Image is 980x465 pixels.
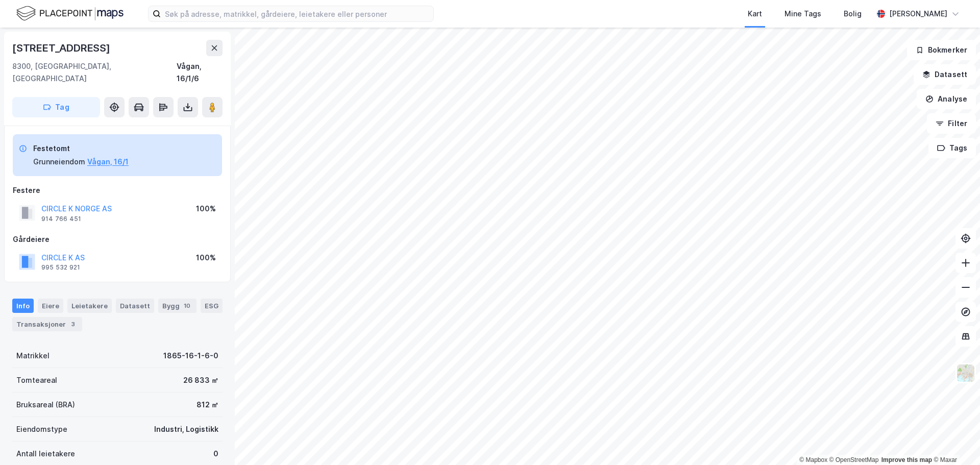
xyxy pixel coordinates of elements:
div: Vågan, 16/1/6 [177,60,223,85]
div: [STREET_ADDRESS] [12,40,112,56]
div: Gårdeiere [13,233,222,246]
button: Vågan, 16/1 [87,156,129,168]
div: 10 [182,301,192,311]
div: Bolig [844,8,862,20]
div: Grunneiendom [33,156,85,168]
div: [PERSON_NAME] [889,8,947,20]
div: 812 ㎡ [197,399,218,411]
div: 914 766 451 [41,215,81,223]
div: Mine Tags [785,8,821,20]
div: Info [12,299,34,313]
div: Tomteareal [16,374,57,386]
div: 3 [68,319,78,329]
button: Datasett [914,64,976,85]
div: Eiere [38,299,63,313]
div: Antall leietakere [16,448,75,460]
iframe: Chat Widget [929,416,980,465]
div: Datasett [116,299,154,313]
div: 995 532 921 [41,263,80,272]
button: Tags [928,138,976,158]
div: Kontrollprogram for chat [929,416,980,465]
div: Festetomt [33,142,129,155]
input: Søk på adresse, matrikkel, gårdeiere, leietakere eller personer [161,6,433,21]
div: Bruksareal (BRA) [16,399,75,411]
div: Bygg [158,299,197,313]
a: Mapbox [799,456,827,463]
img: Z [956,363,975,383]
div: Transaksjoner [12,317,82,331]
a: OpenStreetMap [829,456,879,463]
div: Festere [13,184,222,197]
button: Tag [12,97,100,117]
button: Filter [927,113,976,134]
div: Kart [748,8,762,20]
button: Bokmerker [907,40,976,60]
div: 26 833 ㎡ [183,374,218,386]
button: Analyse [917,89,976,109]
div: 100% [196,252,216,264]
div: 0 [213,448,218,460]
div: 1865-16-1-6-0 [163,350,218,362]
div: Industri, Logistikk [154,423,218,435]
div: Leietakere [67,299,112,313]
div: 100% [196,203,216,215]
div: 8300, [GEOGRAPHIC_DATA], [GEOGRAPHIC_DATA] [12,60,177,85]
div: ESG [201,299,223,313]
img: logo.f888ab2527a4732fd821a326f86c7f29.svg [16,5,124,22]
div: Matrikkel [16,350,50,362]
a: Improve this map [881,456,932,463]
div: Eiendomstype [16,423,67,435]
